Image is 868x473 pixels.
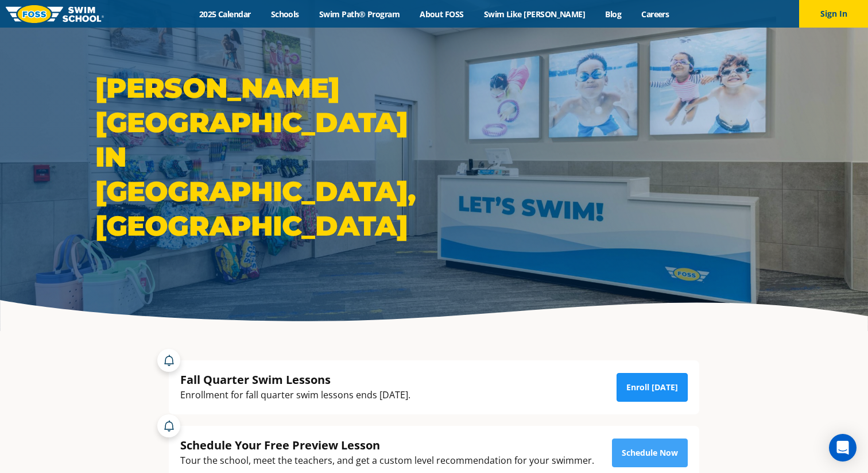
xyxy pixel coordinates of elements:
div: Schedule Your Free Preview Lesson [180,437,594,453]
a: 2025 Calendar [189,9,261,20]
div: Tour the school, meet the teachers, and get a custom level recommendation for your swimmer. [180,453,594,468]
a: Swim Like [PERSON_NAME] [474,9,595,20]
a: Careers [631,9,679,20]
a: Blog [595,9,631,20]
div: Enrollment for fall quarter swim lessons ends [DATE]. [180,387,410,403]
a: Schedule Now [612,439,688,467]
a: Enroll [DATE] [617,373,688,402]
h1: [PERSON_NAME][GEOGRAPHIC_DATA] in [GEOGRAPHIC_DATA], [GEOGRAPHIC_DATA] [95,71,428,243]
img: FOSS Swim School Logo [6,5,104,23]
a: About FOSS [410,9,474,20]
div: Open Intercom Messenger [829,434,857,462]
div: Fall Quarter Swim Lessons [180,372,410,387]
a: Schools [261,9,309,20]
a: Swim Path® Program [309,9,409,20]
